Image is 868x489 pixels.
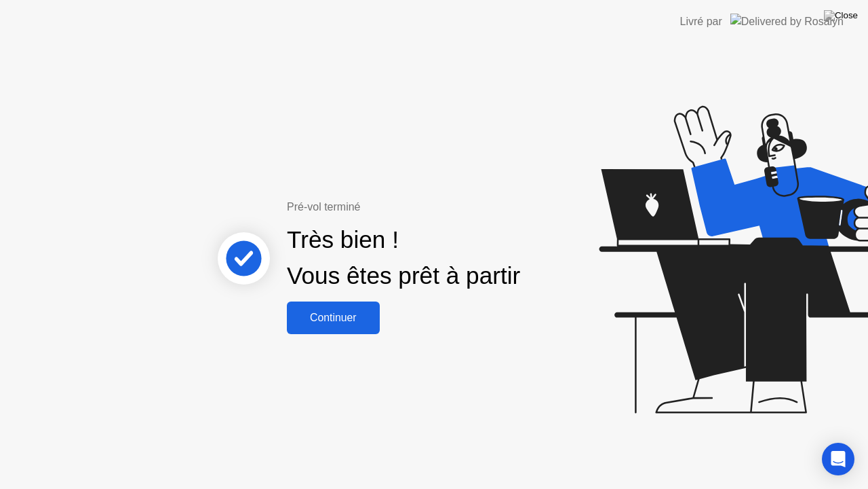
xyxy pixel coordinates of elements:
img: Close [824,10,858,21]
img: Delivered by Rosalyn [730,14,844,29]
div: Très bien ! Vous êtes prêt à partir [287,222,520,294]
div: Open Intercom Messenger [822,443,854,475]
div: Continuer [291,312,376,324]
div: Livré par [680,14,722,30]
button: Continuer [287,302,380,334]
div: Pré-vol terminé [287,199,567,215]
